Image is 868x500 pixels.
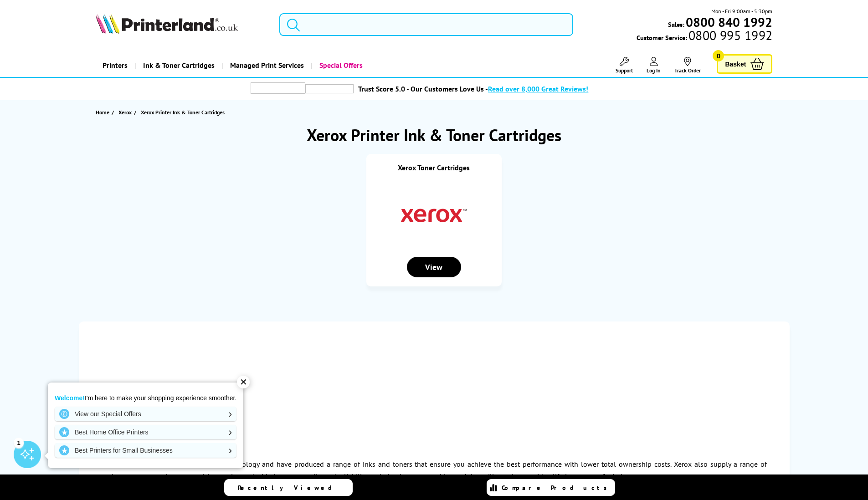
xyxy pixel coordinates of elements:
[407,257,461,277] div: View
[141,109,225,116] span: Xerox Printer Ink & Toner Cartridges
[647,67,661,74] span: Log In
[711,7,772,15] span: Mon - Fri 9:00am - 5:30pm
[400,181,468,250] img: Xerox Toner Cartridges
[616,57,633,74] a: Support
[221,54,311,77] a: Managed Print Services
[251,82,305,94] img: trustpilot rating
[79,124,790,146] h1: Xerox Printer Ink & Toner Cartridges
[55,425,236,439] a: Best Home Office Printers
[238,484,341,492] span: Recently Viewed
[487,479,615,496] a: Compare Products
[488,84,588,93] span: Read over 8,000 Great Reviews!
[55,407,236,421] a: View our Special Offers
[96,54,134,77] a: Printers
[398,163,470,172] a: Xerox Toner Cartridges
[143,54,215,77] span: Ink & Toner Cartridges
[674,57,701,74] a: Track Order
[134,54,221,77] a: Ink & Toner Cartridges
[305,84,354,93] img: trustpilot rating
[687,31,772,40] span: 0800 995 1992
[686,14,772,31] b: 0800 840 1992
[647,57,661,74] a: Log In
[96,14,268,36] a: Printerland Logo
[102,349,767,458] iframe: Customer reviews powered by Trustpilot
[118,107,132,117] span: Xerox
[668,20,684,29] span: Sales:
[311,54,370,77] a: Special Offers
[717,54,772,74] a: Basket 0
[102,458,767,483] p: Xerox are pioneers in laser and inkjet technology and have produced a range of inks and toners th...
[102,335,767,349] iframe: Customer reviews powered by Trustpilot
[96,14,238,34] img: Printerland Logo
[55,394,236,402] p: I'm here to make your shopping experience smoother.
[684,18,772,26] a: 0800 840 1992
[237,376,250,388] div: ✕
[407,263,461,272] a: View
[224,479,353,496] a: Recently Viewed
[118,107,134,117] a: Xerox
[55,394,85,402] strong: Welcome!
[55,443,236,458] a: Best Printers for Small Businesses
[358,84,588,93] a: Trust Score 5.0 - Our Customers Love Us -Read over 8,000 Great Reviews!
[713,50,724,61] span: 0
[14,438,24,448] div: 1
[96,107,112,117] a: Home
[616,67,633,74] span: Support
[502,484,612,492] span: Compare Products
[637,31,772,42] span: Customer Service:
[725,58,746,70] span: Basket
